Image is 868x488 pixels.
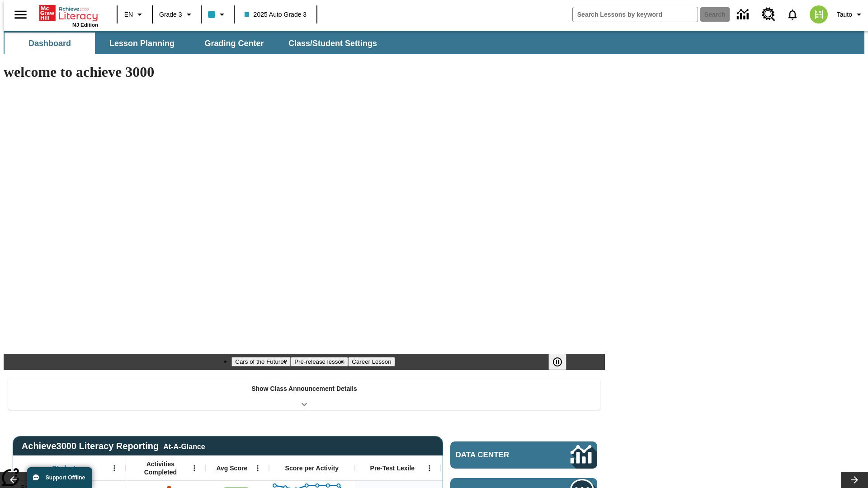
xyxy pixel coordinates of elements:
input: search field [573,7,698,22]
div: Show Class Announcement Details [8,379,600,410]
span: Achieve3000 Literacy Reporting [22,441,205,451]
span: Data Center [456,450,540,460]
button: Slide 1 Cars of the Future? [231,357,291,366]
span: Class/Student Settings [288,38,377,49]
button: Open Menu [108,461,121,475]
span: EN [124,10,133,19]
a: Resource Center, Will open in new tab [756,2,781,27]
button: Open Menu [423,461,436,475]
span: Dashboard [28,38,71,49]
button: Class color is light blue. Change class color [204,6,231,23]
button: Select a new avatar [804,3,833,26]
span: Avg Score [216,464,247,472]
span: Grade 3 [159,10,182,19]
span: Grading Center [204,38,264,49]
span: NJ Edition [72,22,98,28]
span: Activities Completed [131,460,190,476]
h1: welcome to achieve 3000 [4,64,605,80]
button: Support Offline [27,467,92,488]
button: Slide 2 Pre-release lesson [291,357,348,366]
button: Open Menu [251,461,264,475]
span: Pre-Test Lexile [370,464,415,472]
p: Show Class Announcement Details [251,384,357,394]
button: Grading Center [189,33,279,54]
button: Lesson Planning [97,33,187,54]
div: Pause [548,354,576,370]
button: Open Menu [188,461,201,475]
a: Data Center [450,441,597,469]
button: Dashboard [5,33,95,54]
img: avatar image [810,5,828,23]
button: Open side menu [7,1,34,28]
div: Home [39,3,98,28]
span: 2025 Auto Grade 3 [245,10,307,19]
div: SubNavbar [4,31,864,54]
button: Language: EN, Select a language [120,6,149,23]
div: SubNavbar [4,33,385,54]
a: Data Center [731,2,756,27]
span: Lesson Planning [109,38,175,49]
a: Home [39,4,98,22]
span: Score per Activity [285,464,339,472]
div: At-A-Glance [163,441,205,451]
span: Tauto [837,10,852,19]
button: Pause [548,354,566,370]
span: Support Offline [46,474,85,481]
a: Notifications [781,3,804,26]
button: Lesson carousel, Next [841,472,868,488]
button: Slide 3 Career Lesson [348,357,395,366]
button: Grade: Grade 3, Select a grade [156,6,198,23]
button: Class/Student Settings [281,33,384,54]
span: Student [52,464,75,472]
button: Profile/Settings [833,6,868,23]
